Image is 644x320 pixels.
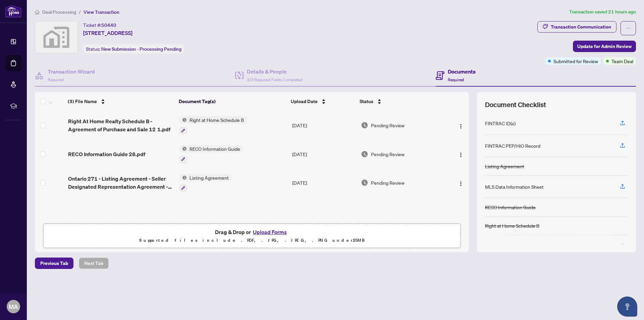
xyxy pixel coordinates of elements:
span: RECO Information Guide 28.pdf [68,150,145,158]
span: [STREET_ADDRESS] [83,29,132,37]
button: Status IconRight at Home Schedule B [179,116,247,134]
span: Required [48,77,64,82]
th: Document Tag(s) [176,92,288,111]
span: Deal Processing [42,9,76,15]
button: Transaction Communication [537,21,616,33]
div: Ticket #: [83,21,116,29]
td: [DATE] [289,140,359,169]
img: logo [5,5,21,17]
button: Update for Admin Review [573,41,636,52]
div: RECO Information Guide [485,203,536,211]
span: Right at Home Schedule B [187,116,247,124]
span: Team Deal [611,57,633,65]
span: Drag & Drop orUpload FormsSupported files include .PDF, .JPG, .JPEG, .PNG under25MB [43,224,461,248]
span: Previous Tab [40,258,68,269]
button: Logo [455,149,466,159]
span: Pending Review [371,122,405,129]
div: Status: [83,44,184,53]
li: / [79,8,81,16]
span: New Submission - Processing Pending [101,46,181,52]
button: Logo [455,120,466,131]
span: 50440 [101,22,116,28]
div: Listing Agreement [485,163,524,170]
span: home [35,10,40,14]
span: Submitted for Review [553,57,598,65]
img: Document Status [361,179,368,186]
img: Logo [458,181,464,186]
span: Required [448,77,464,82]
button: Status IconRECO Information Guide [179,145,243,163]
span: Upload Date [291,98,318,105]
span: Pending Review [371,179,405,186]
span: View Transaction [84,9,119,15]
span: RECO Information Guide [187,145,243,152]
button: Logo [455,177,466,188]
button: Next Tab [79,258,109,269]
button: Previous Tab [35,258,73,269]
h4: Transaction Wizard [48,67,95,76]
img: Status Icon [179,145,187,152]
th: Upload Date [288,92,357,111]
span: Ontario 271 - Listing Agreement - Seller Designated Representation Agreement - Authority to Offer... [68,175,174,191]
img: Status Icon [179,174,187,181]
div: FINTRAC PEP/HIO Record [485,142,540,149]
span: Pending Review [371,150,405,158]
h4: Documents [448,67,476,76]
span: 3/3 Required Fields Completed [247,77,303,82]
span: Document Checklist [485,100,546,109]
div: MLS Data Information Sheet [485,183,544,190]
img: Document Status [361,150,368,158]
img: Document Status [361,122,368,129]
img: Logo [458,152,464,157]
span: Right At Home Realty Schedule B - Agreement of Purchase and Sale 12 1.pdf [68,117,174,133]
div: Right at Home Schedule B [485,222,539,229]
th: Status [357,92,443,111]
span: Listing Agreement [187,174,231,181]
td: [DATE] [289,111,359,140]
p: Supported files include .PDF, .JPG, .JPEG, .PNG under 25 MB [47,236,457,244]
td: [DATE] [289,169,359,197]
span: (3) File Name [68,98,97,105]
button: Open asap [617,296,637,317]
span: Update for Admin Review [577,41,632,52]
th: (3) File Name [65,92,176,111]
span: Status [360,98,373,105]
img: Status Icon [179,116,187,124]
button: Upload Forms [251,228,289,236]
div: FINTRAC ID(s) [485,120,516,127]
h4: Details & People [247,67,303,76]
span: Drag & Drop or [215,228,289,236]
span: ellipsis [626,26,631,31]
img: Logo [458,124,464,129]
div: Transaction Communication [551,21,611,32]
span: MA [9,302,18,311]
button: Status IconListing Agreement [179,174,231,192]
img: svg%3e [35,21,77,53]
article: Transaction saved 21 hours ago [569,8,636,16]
